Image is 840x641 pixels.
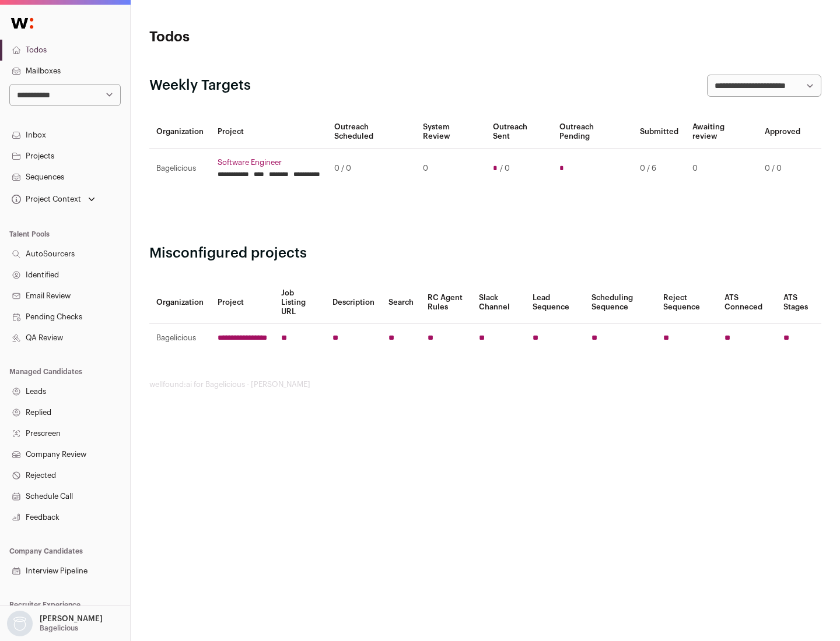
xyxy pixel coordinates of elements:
p: [PERSON_NAME] [40,614,103,624]
th: Job Listing URL [274,281,325,324]
th: Description [325,281,381,324]
td: 0 / 0 [327,149,416,189]
span: / 0 [500,164,510,173]
p: Bagelicious [40,624,78,633]
h2: Weekly Targets [149,76,251,95]
button: Open dropdown [5,611,105,636]
button: Open dropdown [9,191,97,207]
th: Lead Sequence [526,281,584,324]
td: 0 / 0 [758,149,807,189]
th: System Review [416,115,485,149]
th: Project [211,281,274,324]
td: Bagelicious [149,324,211,353]
th: Submitted [633,115,685,149]
th: Reject Sequence [656,281,718,324]
td: 0 [685,149,758,189]
img: Wellfound [5,12,40,35]
a: Software Engineer [218,158,320,167]
th: ATS Stages [776,281,821,324]
th: RC Agent Rules [421,281,471,324]
td: Bagelicious [149,149,211,189]
th: Outreach Sent [486,115,553,149]
th: Scheduling Sequence [584,281,656,324]
td: 0 / 6 [633,149,685,189]
td: 0 [416,149,485,189]
th: Project [211,115,327,149]
th: Awaiting review [685,115,758,149]
th: Approved [758,115,807,149]
th: Organization [149,115,211,149]
th: Organization [149,281,211,324]
footer: wellfound:ai for Bagelicious - [PERSON_NAME] [149,380,821,389]
div: Project Context [9,195,81,204]
img: nopic.png [7,611,33,636]
h2: Misconfigured projects [149,244,821,263]
th: Search [381,281,421,324]
th: ATS Conneced [717,281,776,324]
th: Outreach Pending [552,115,632,149]
h1: Todos [149,28,373,47]
th: Outreach Scheduled [327,115,416,149]
th: Slack Channel [472,281,526,324]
